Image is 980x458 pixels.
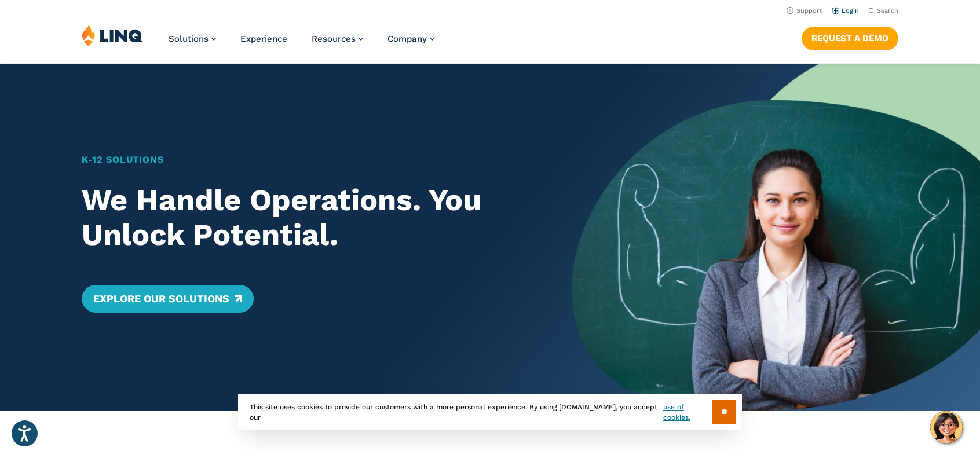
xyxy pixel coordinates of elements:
a: Support [787,7,822,14]
a: Request a Demo [802,27,898,50]
span: Resources [312,34,356,44]
nav: Button Navigation [802,24,898,50]
a: Company [387,34,434,44]
div: This site uses cookies to provide our customers with a more personal experience. By using [DOMAIN... [238,394,742,430]
button: Open Search Bar [868,6,898,15]
a: use of cookies. [663,402,712,423]
a: Login [832,7,859,14]
img: LINQ | K‑12 Software [82,24,143,46]
a: Explore Our Solutions [82,285,254,313]
span: Company [387,34,427,44]
h1: K‑12 Solutions [82,153,532,167]
a: Experience [240,34,287,44]
nav: Primary Navigation [169,24,434,63]
h2: We Handle Operations. You Unlock Potential. [82,183,532,252]
a: Resources [312,34,363,44]
img: Home Banner [572,64,980,411]
span: Solutions [169,34,209,44]
a: Solutions [169,34,216,44]
span: Search [877,7,898,14]
button: Hello, have a question? Let’s chat. [930,411,963,444]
